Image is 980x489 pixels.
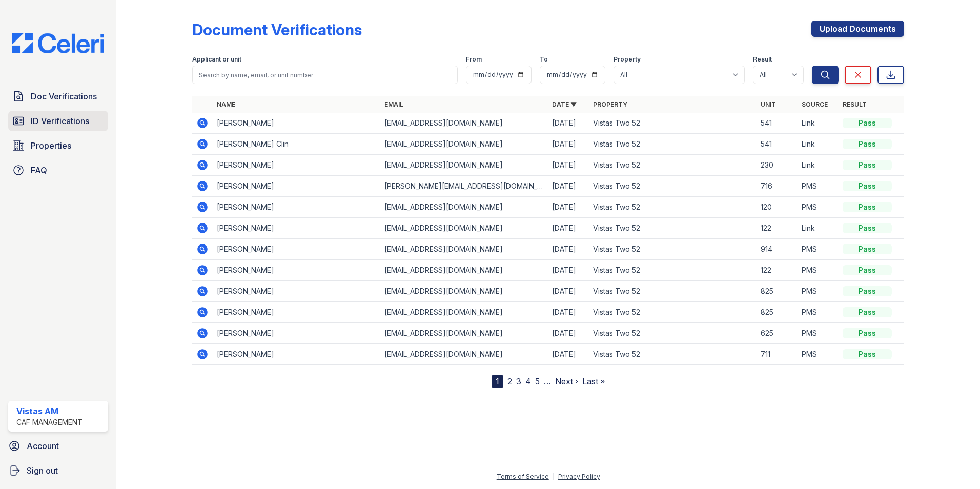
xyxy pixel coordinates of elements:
[213,344,380,365] td: [PERSON_NAME]
[798,155,839,176] td: Link
[798,260,839,281] td: PMS
[217,100,235,108] a: Name
[27,464,58,477] span: Sign out
[535,376,540,386] a: 5
[798,302,839,323] td: PMS
[213,218,380,239] td: [PERSON_NAME]
[843,265,892,275] div: Pass
[753,55,772,64] label: Result
[614,55,641,64] label: Property
[548,113,589,134] td: [DATE]
[213,197,380,218] td: [PERSON_NAME]
[192,21,362,39] div: Document Verifications
[552,100,577,108] a: Date ▼
[798,176,839,197] td: PMS
[497,473,549,480] a: Terms of Service
[492,375,503,388] div: 1
[757,260,798,281] td: 122
[4,33,112,53] img: CE_Logo_Blue-a8612792a0a2168367f1c8372b55b34899dd931a85d93a1a3d3e32e68fde9ad4.png
[4,460,112,481] button: Sign out
[589,155,757,176] td: Vistas Two 52
[843,100,867,108] a: Result
[380,218,548,239] td: [EMAIL_ADDRESS][DOMAIN_NAME]
[213,176,380,197] td: [PERSON_NAME]
[843,139,892,149] div: Pass
[589,323,757,344] td: Vistas Two 52
[31,164,47,176] span: FAQ
[380,239,548,260] td: [EMAIL_ADDRESS][DOMAIN_NAME]
[757,113,798,134] td: 541
[589,302,757,323] td: Vistas Two 52
[593,100,627,108] a: Property
[555,376,578,386] a: Next ›
[548,323,589,344] td: [DATE]
[798,281,839,302] td: PMS
[589,197,757,218] td: Vistas Two 52
[843,118,892,128] div: Pass
[548,281,589,302] td: [DATE]
[380,155,548,176] td: [EMAIL_ADDRESS][DOMAIN_NAME]
[548,260,589,281] td: [DATE]
[798,197,839,218] td: PMS
[192,55,241,64] label: Applicant or unit
[843,307,892,317] div: Pass
[380,281,548,302] td: [EMAIL_ADDRESS][DOMAIN_NAME]
[213,239,380,260] td: [PERSON_NAME]
[213,323,380,344] td: [PERSON_NAME]
[757,302,798,323] td: 825
[380,134,548,155] td: [EMAIL_ADDRESS][DOMAIN_NAME]
[213,134,380,155] td: [PERSON_NAME] Clin
[589,176,757,197] td: Vistas Two 52
[798,218,839,239] td: Link
[757,197,798,218] td: 120
[843,328,892,338] div: Pass
[843,160,892,170] div: Pass
[516,376,521,386] a: 3
[798,134,839,155] td: Link
[843,223,892,233] div: Pass
[548,218,589,239] td: [DATE]
[31,115,89,127] span: ID Verifications
[757,155,798,176] td: 230
[761,100,776,108] a: Unit
[757,218,798,239] td: 122
[380,197,548,218] td: [EMAIL_ADDRESS][DOMAIN_NAME]
[589,239,757,260] td: Vistas Two 52
[8,111,108,131] a: ID Verifications
[548,134,589,155] td: [DATE]
[31,90,97,103] span: Doc Verifications
[213,281,380,302] td: [PERSON_NAME]
[548,155,589,176] td: [DATE]
[8,160,108,180] a: FAQ
[540,55,548,64] label: To
[843,244,892,254] div: Pass
[380,113,548,134] td: [EMAIL_ADDRESS][DOMAIN_NAME]
[843,286,892,296] div: Pass
[380,344,548,365] td: [EMAIL_ADDRESS][DOMAIN_NAME]
[757,176,798,197] td: 716
[548,344,589,365] td: [DATE]
[380,302,548,323] td: [EMAIL_ADDRESS][DOMAIN_NAME]
[757,281,798,302] td: 825
[589,281,757,302] td: Vistas Two 52
[757,239,798,260] td: 914
[798,344,839,365] td: PMS
[757,134,798,155] td: 541
[843,181,892,191] div: Pass
[380,176,548,197] td: [PERSON_NAME][EMAIL_ADDRESS][DOMAIN_NAME]
[466,55,482,64] label: From
[589,260,757,281] td: Vistas Two 52
[802,100,828,108] a: Source
[589,134,757,155] td: Vistas Two 52
[544,375,551,388] span: …
[27,440,59,452] span: Account
[589,113,757,134] td: Vistas Two 52
[213,113,380,134] td: [PERSON_NAME]
[31,139,71,152] span: Properties
[548,176,589,197] td: [DATE]
[525,376,531,386] a: 4
[757,344,798,365] td: 711
[213,260,380,281] td: [PERSON_NAME]
[589,344,757,365] td: Vistas Two 52
[558,473,600,480] a: Privacy Policy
